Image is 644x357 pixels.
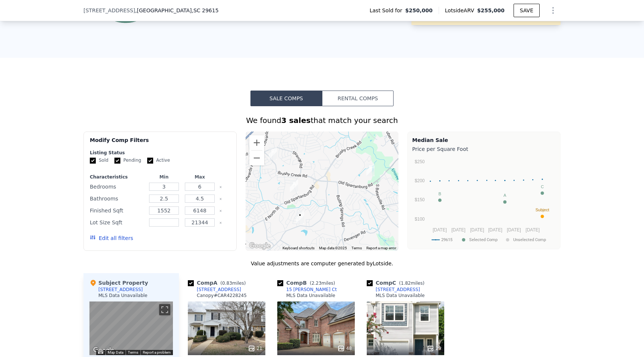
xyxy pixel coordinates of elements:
div: Price per Square Foot [412,144,556,154]
div: [STREET_ADDRESS] [197,287,241,293]
div: Canopy # CAR4228245 [197,293,247,298]
text: 29615 [441,237,452,242]
span: 2.23 [312,281,322,286]
div: Comp B [277,279,338,287]
strong: 3 sales [281,116,311,125]
div: Value adjustments are computer generated by Lotside . [83,260,561,267]
div: 97 Jamestowne Way Unit 92 [290,180,298,193]
span: Last Sold for [370,7,405,14]
span: ( miles) [217,281,249,286]
label: Sold [90,157,108,164]
text: C [541,184,544,189]
a: Open this area in Google Maps (opens a new window) [247,241,272,251]
span: Map data ©2025 [319,246,347,250]
div: Max [183,174,216,180]
text: B [439,192,441,196]
button: Map Data [108,350,123,355]
span: [STREET_ADDRESS] [83,7,135,14]
a: Terms (opens in new tab) [351,246,362,250]
text: [DATE] [451,227,465,233]
button: Show Options [546,3,561,18]
div: 5 S Del Norte Rd [296,211,304,224]
span: Lotside ARV [445,7,477,14]
input: Pending [114,158,120,164]
img: Google [91,345,116,355]
a: Terms (opens in new tab) [128,350,138,354]
text: [DATE] [433,227,447,233]
span: , [GEOGRAPHIC_DATA] [135,7,219,14]
div: MLS Data Unavailable [98,293,148,298]
button: Clear [219,198,222,200]
button: Clear [219,209,222,212]
span: ( miles) [396,281,427,286]
div: Characteristics [90,174,145,180]
span: $255,000 [477,7,505,13]
button: Zoom out [249,151,264,165]
div: 48 [337,345,352,352]
div: Map [89,301,173,355]
text: Unselected Comp [513,237,546,242]
div: Finished Sqft [90,205,145,216]
div: [STREET_ADDRESS] [98,287,143,293]
a: [STREET_ADDRESS] [367,287,420,293]
label: Active [147,157,170,164]
svg: A chart. [412,154,556,247]
span: 1.82 [401,281,411,286]
span: $250,000 [405,7,433,14]
div: Modify Comp Filters [90,136,230,150]
button: Keyboard shortcuts [282,246,315,251]
div: [STREET_ADDRESS] [376,287,420,293]
text: [DATE] [525,227,540,233]
a: 15 [PERSON_NAME] Ct [277,287,337,293]
div: MLS Data Unavailable [376,293,425,298]
a: Report a map error [366,246,396,250]
button: Rental Comps [322,91,394,106]
text: $150 [415,197,425,202]
div: Comp C [367,279,427,287]
button: Clear [219,186,222,189]
text: [DATE] [470,227,484,233]
div: Listing Status [90,150,230,156]
text: Subject [536,208,549,212]
text: [DATE] [488,227,502,233]
div: Bathrooms [90,193,145,204]
button: Toggle fullscreen view [159,304,170,315]
button: Sale Comps [250,91,322,106]
text: [DATE] [507,227,521,233]
span: , SC 29615 [192,7,218,13]
div: 15 [PERSON_NAME] Ct [286,287,337,293]
button: Zoom in [249,135,264,150]
div: MLS Data Unavailable [286,293,335,298]
label: Pending [114,157,141,164]
button: Edit all filters [90,234,133,242]
img: Google [247,241,272,251]
div: We found that match your search [83,115,561,126]
div: Comp A [188,279,249,287]
div: Subject Property [89,279,148,287]
input: Active [147,158,153,164]
button: Keyboard shortcuts [98,350,103,354]
a: Report a problem [143,350,171,354]
div: Street View [89,301,173,355]
div: 200 Button Willow Street [269,147,277,160]
text: $100 [415,217,425,222]
a: Open this area in Google Maps (opens a new window) [91,345,116,355]
a: [STREET_ADDRESS] [188,287,241,293]
button: SAVE [514,4,540,17]
div: Median Sale [412,136,556,144]
input: Sold [90,158,96,164]
text: $250 [415,159,425,164]
div: 15 Marlis Ct [366,164,375,176]
span: 0.83 [222,281,232,286]
text: Selected Comp [469,237,498,242]
div: Lot Size Sqft [90,217,145,228]
div: Min [148,174,180,180]
button: Clear [219,221,222,224]
div: 29 [427,345,441,352]
div: 21 [248,345,262,352]
text: $200 [415,178,425,183]
text: A [503,193,506,198]
div: Bedrooms [90,181,145,192]
span: ( miles) [307,281,338,286]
